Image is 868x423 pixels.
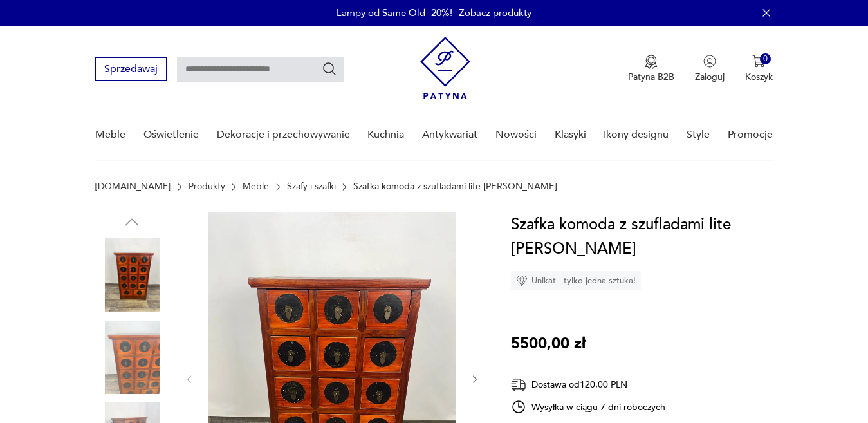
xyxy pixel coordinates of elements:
img: Ikona medalu [645,55,658,69]
p: Zaloguj [695,71,725,83]
button: Sprzedawaj [95,57,167,81]
p: 5500,00 zł [511,332,586,356]
img: Zdjęcie produktu Szafka komoda z szufladami lite drewno palisander Mirabeau [95,321,169,394]
a: Promocje [728,110,773,160]
a: Meble [95,110,125,160]
div: Dostawa od 120,00 PLN [511,377,665,393]
a: Klasyki [555,110,586,160]
p: Koszyk [745,71,773,83]
a: Style [687,110,710,160]
button: Szukaj [322,61,337,77]
img: Ikonka użytkownika [703,55,716,68]
a: [DOMAIN_NAME] [95,182,171,192]
a: Kuchnia [367,110,404,160]
a: Sprzedawaj [95,66,167,75]
img: Ikona dostawy [511,377,526,393]
div: Unikat - tylko jedna sztuka! [511,271,641,290]
p: Lampy od Same Old -20%! [337,6,452,19]
img: Ikona diamentu [516,275,528,287]
p: Szafka komoda z szufladami lite [PERSON_NAME] [353,182,557,192]
a: Meble [243,182,269,192]
a: Nowości [495,110,537,160]
button: 0Koszyk [745,55,773,83]
a: Antykwariat [422,110,477,160]
a: Ikona medaluPatyna B2B [628,55,674,83]
img: Ikona koszyka [752,55,765,68]
img: Zdjęcie produktu Szafka komoda z szufladami lite drewno palisander Mirabeau [95,238,169,312]
a: Produkty [189,182,225,192]
button: Patyna B2B [628,55,674,83]
a: Szafy i szafki [287,182,336,192]
a: Oświetlenie [143,110,199,160]
p: Patyna B2B [628,71,674,83]
a: Dekoracje i przechowywanie [217,110,350,160]
button: Zaloguj [695,55,725,83]
div: Wysyłka w ciągu 7 dni roboczych [511,399,665,415]
img: Patyna - sklep z meblami i dekoracjami vintage [420,37,470,99]
div: 0 [760,53,771,64]
a: Ikony designu [604,110,669,160]
a: Zobacz produkty [459,6,531,19]
h1: Szafka komoda z szufladami lite [PERSON_NAME] [511,212,782,261]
